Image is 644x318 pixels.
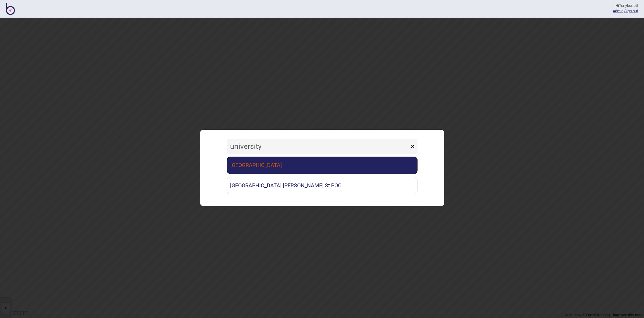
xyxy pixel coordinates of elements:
[613,9,623,13] a: Admin
[227,177,418,194] a: [GEOGRAPHIC_DATA] [PERSON_NAME] St POC
[624,9,638,13] button: Sign out
[613,3,638,8] div: Hi Tonyburrett
[408,139,418,154] button: ×
[227,139,409,154] input: Search locations by tag + name
[613,9,624,13] span: |
[6,3,15,15] img: BindiMaps CMS
[227,157,418,174] a: [GEOGRAPHIC_DATA]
